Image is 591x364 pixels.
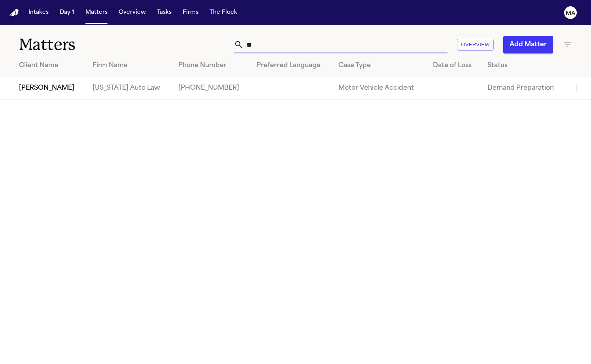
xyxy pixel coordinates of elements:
[25,6,52,20] button: Intakes
[9,9,19,17] img: Finch Logo
[19,61,80,70] div: Client Name
[487,61,559,70] div: Status
[338,61,420,70] div: Case Type
[206,6,240,20] button: The Flock
[115,6,149,20] button: Overview
[481,77,566,100] td: Demand Preparation
[154,6,175,20] button: Tasks
[9,9,19,17] a: Home
[86,77,172,100] td: [US_STATE] Auto Law
[457,39,494,51] button: Overview
[503,36,553,53] button: Add Matter
[178,61,244,70] div: Phone Number
[82,6,111,20] button: Matters
[433,61,475,70] div: Date of Loss
[179,6,202,20] button: Firms
[257,61,326,70] div: Preferred Language
[19,35,173,55] h1: Matters
[172,77,251,100] td: [PHONE_NUMBER]
[332,77,426,100] td: Motor Vehicle Accident
[93,61,166,70] div: Firm Name
[57,6,77,20] button: Day 1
